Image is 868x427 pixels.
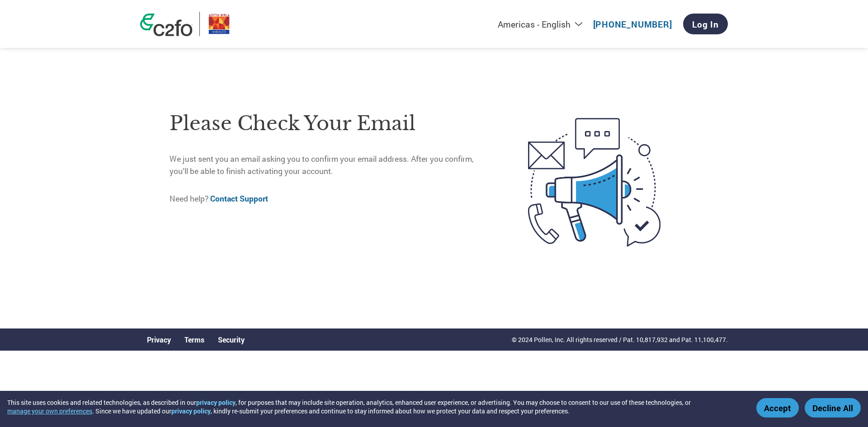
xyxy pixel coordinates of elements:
[7,398,743,415] div: This site uses cookies and related technologies, as described in our , for purposes that may incl...
[207,12,231,36] img: Hindalco
[171,407,211,415] a: privacy policy
[147,335,171,344] a: Privacy
[170,153,490,177] p: We just sent you an email asking you to confirm your email address. After you confirm, you’ll be ...
[683,14,728,34] a: Log In
[512,335,728,344] p: © 2024 Pollen, Inc. All rights reserved / Pat. 10,817,932 and Pat. 11,100,477.
[490,102,698,263] img: open-email
[210,193,268,204] a: Contact Support
[170,193,490,205] p: Need help?
[593,19,672,30] a: [PHONE_NUMBER]
[170,109,490,138] h1: Please check your email
[196,398,236,407] a: privacy policy
[805,398,861,418] button: Decline All
[140,14,193,36] img: c2fo logo
[7,407,92,415] button: manage your own preferences
[756,398,799,418] button: Accept
[218,335,245,344] a: Security
[184,335,204,344] a: Terms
